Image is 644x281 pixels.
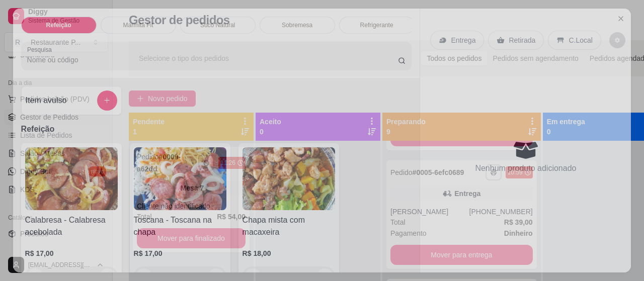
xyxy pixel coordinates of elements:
p: Entrega [451,35,475,45]
p: Nenhum produto adicionado [475,162,576,174]
button: Close [613,11,629,27]
input: Pesquisa [27,55,398,65]
label: Pesquisa [27,45,55,54]
button: decrease-product-quantity [609,32,625,48]
p: Suco Natural [200,21,235,29]
p: R$ 17,00 [134,248,226,258]
p: R$ 17,00 [25,248,118,258]
p: Sobremesa [282,21,312,29]
p: C.Local [569,35,592,45]
p: R$ 18,00 [243,248,335,258]
h4: Toscana - Toscana na chapa [134,214,226,238]
img: product-image [25,147,118,210]
p: Refeição [21,123,412,135]
img: product-image [243,147,335,210]
p: Marmita Fit [123,21,153,29]
h4: Chapa mista com macaxeira [243,214,335,238]
img: product-image [134,147,226,210]
p: Refeição [46,21,71,29]
p: Refrigerante [360,21,393,29]
h4: Item avulso [26,95,67,107]
button: add-separate-item [97,90,117,111]
h4: Calabresa - Calabresa acebolada [25,214,118,238]
p: Retirada [509,35,535,45]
